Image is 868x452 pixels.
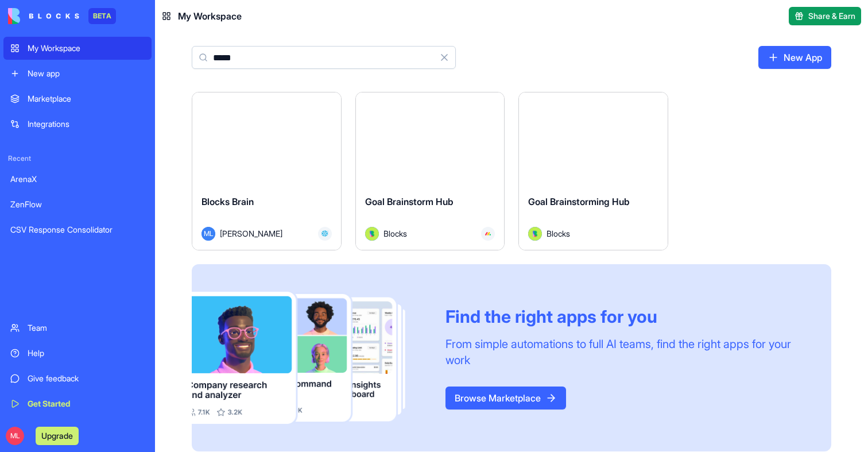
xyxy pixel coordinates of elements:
[3,342,152,365] a: Help
[528,227,542,241] img: Avatar
[3,193,152,216] a: ZenFlow
[3,168,152,191] a: ArenaX
[518,92,668,250] a: Goal Brainstorming HubAvatarBlocks
[192,292,427,424] img: Frame_181_egmpey.png
[220,227,282,239] span: [PERSON_NAME]
[383,227,407,239] span: Blocks
[28,347,145,359] div: Help
[485,230,491,237] img: Monday_mgmdm1.svg
[789,7,861,25] button: Share & Earn
[445,336,804,368] div: From simple automations to full AI teams, find the right apps for your work
[433,46,456,69] button: Clear
[528,196,630,207] span: Goal Brainstorming Hub
[321,230,328,237] img: snowflake-bug-color-rgb_2x_aezrrj.png
[192,92,342,250] a: Blocks BrainML[PERSON_NAME]
[201,227,215,241] span: ML
[3,87,152,110] a: Marketplace
[8,8,116,24] a: BETA
[10,199,145,210] div: ZenFlow
[28,93,145,105] div: Marketplace
[10,173,145,185] div: ArenaX
[201,196,254,207] span: Blocks Brain
[3,37,152,60] a: My Workspace
[758,46,831,69] a: New App
[36,430,79,441] a: Upgrade
[445,387,566,409] a: Browse Marketplace
[3,392,152,415] a: Get Started
[355,92,505,250] a: Goal Brainstorm HubAvatarBlocks
[28,43,145,54] div: My Workspace
[10,224,145,235] div: CSV Response Consolidator
[36,427,79,445] button: Upgrade
[6,427,24,445] span: ML
[28,373,145,384] div: Give feedback
[28,322,145,334] div: Team
[3,154,152,163] span: Recent
[3,62,152,85] a: New app
[3,316,152,339] a: Team
[28,398,145,409] div: Get Started
[445,306,804,327] div: Find the right apps for you
[808,10,855,22] span: Share & Earn
[365,227,379,241] img: Avatar
[178,9,242,23] span: My Workspace
[28,118,145,130] div: Integrations
[547,227,570,239] span: Blocks
[3,218,152,241] a: CSV Response Consolidator
[28,68,145,79] div: New app
[8,8,79,24] img: logo
[365,196,454,207] span: Goal Brainstorm Hub
[88,8,116,24] div: BETA
[3,367,152,390] a: Give feedback
[3,113,152,136] a: Integrations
